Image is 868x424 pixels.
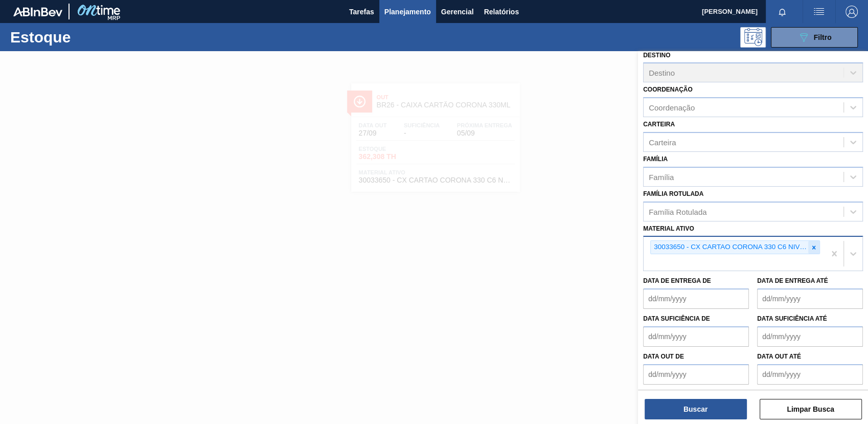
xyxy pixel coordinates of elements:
label: Material ativo [643,225,694,232]
div: Carteira [649,138,676,146]
div: Coordenação [649,103,695,112]
input: dd/mm/yyyy [757,288,863,309]
h1: Estoque [10,31,160,43]
img: TNhmsLtSVTkK8tSr43FrP2fwEKptu5GPRR3wAAAABJRU5ErkJggg== [13,7,62,16]
span: Planejamento [384,6,431,18]
label: Data suficiência até [757,315,827,322]
label: Data de Entrega de [643,277,711,284]
button: Filtro [771,27,858,48]
input: dd/mm/yyyy [757,326,863,347]
label: Família Rotulada [643,190,703,197]
label: Coordenação [643,86,693,93]
span: Relatórios [484,6,519,18]
label: Destino [643,52,670,59]
label: Data de Entrega até [757,277,828,284]
label: Data out até [757,353,801,360]
span: Filtro [814,33,832,41]
div: Pogramando: nenhum usuário selecionado [740,27,766,48]
img: Logout [846,6,858,18]
label: Família [643,155,668,163]
label: Data out de [643,353,684,360]
input: dd/mm/yyyy [643,326,749,347]
div: Família [649,172,674,181]
label: Carteira [643,121,675,128]
div: Família Rotulada [649,207,706,216]
input: dd/mm/yyyy [643,364,749,385]
button: Notificações [766,5,798,19]
div: 30033650 - CX CARTAO CORONA 330 C6 NIV24 [651,241,808,254]
input: dd/mm/yyyy [757,364,863,385]
span: Gerencial [441,6,474,18]
input: dd/mm/yyyy [643,288,749,309]
span: Tarefas [349,6,374,18]
label: Data suficiência de [643,315,710,322]
img: userActions [813,6,825,18]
